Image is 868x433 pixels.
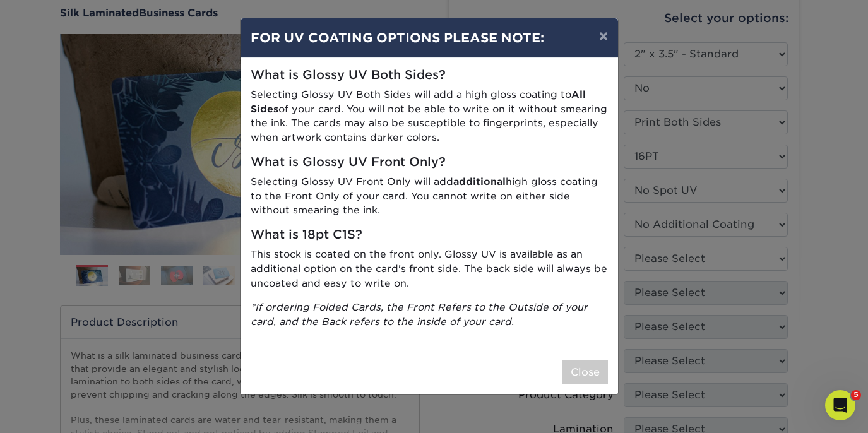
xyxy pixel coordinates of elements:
[851,390,861,400] span: 5
[453,175,506,187] strong: additional
[251,68,608,83] h5: What is Glossy UV Both Sides?
[251,228,608,242] h5: What is 18pt C1S?
[251,28,608,47] h4: FOR UV COATING OPTIONS PLEASE NOTE:
[251,301,588,328] i: *If ordering Folded Cards, the Front Refers to the Outside of your card, and the Back refers to t...
[251,175,608,218] p: Selecting Glossy UV Front Only will add high gloss coating to the Front Only of your card. You ca...
[825,390,855,420] iframe: Intercom live chat
[251,155,608,170] h5: What is Glossy UV Front Only?
[589,18,618,54] button: ×
[251,88,608,145] p: Selecting Glossy UV Both Sides will add a high gloss coating to of your card. You will not be abl...
[251,88,586,115] strong: All Sides
[251,247,608,290] p: This stock is coated on the front only. Glossy UV is available as an additional option on the car...
[562,360,608,384] button: Close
